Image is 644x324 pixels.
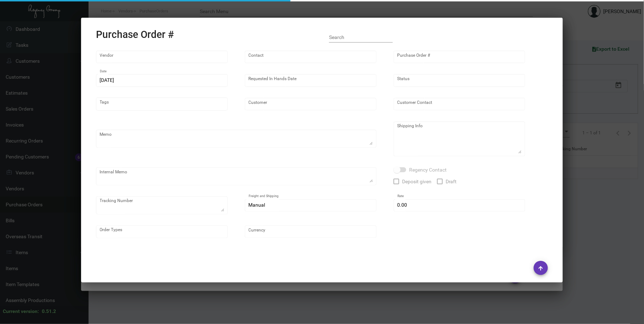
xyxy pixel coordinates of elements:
[402,177,431,186] span: Deposit given
[164,254,193,262] div: Attachments
[249,202,265,208] span: Manual
[3,308,39,315] div: Current version:
[122,254,135,262] div: Tasks
[42,308,56,315] div: 0.51.2
[446,177,457,186] span: Draft
[96,29,174,41] h2: Purchase Order #
[409,166,447,174] span: Regency Contact
[102,254,114,262] div: Items
[143,254,157,262] div: Notes
[201,254,229,262] div: Activity logs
